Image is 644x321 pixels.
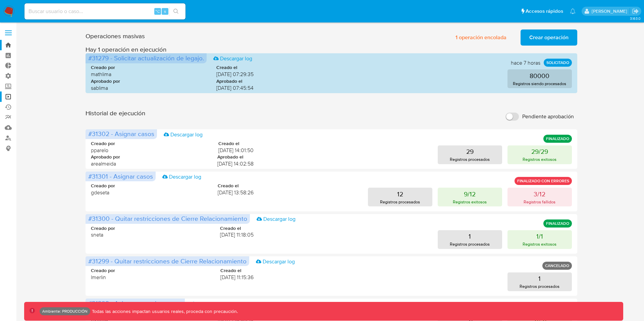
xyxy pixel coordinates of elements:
[526,8,563,15] span: Accesos rápidos
[169,7,183,16] button: search-icon
[592,8,630,14] p: juan.caicedocastro@mercadolibre.com.co
[24,7,185,16] input: Buscar usuario o caso...
[42,310,88,313] p: Ambiente: PRODUCCIÓN
[164,8,166,14] span: s
[632,8,639,15] a: Salir
[90,308,238,315] p: Todas las acciones impactan usuarios reales, proceda con precaución.
[155,8,160,14] span: ⌥
[570,8,576,14] a: Notificaciones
